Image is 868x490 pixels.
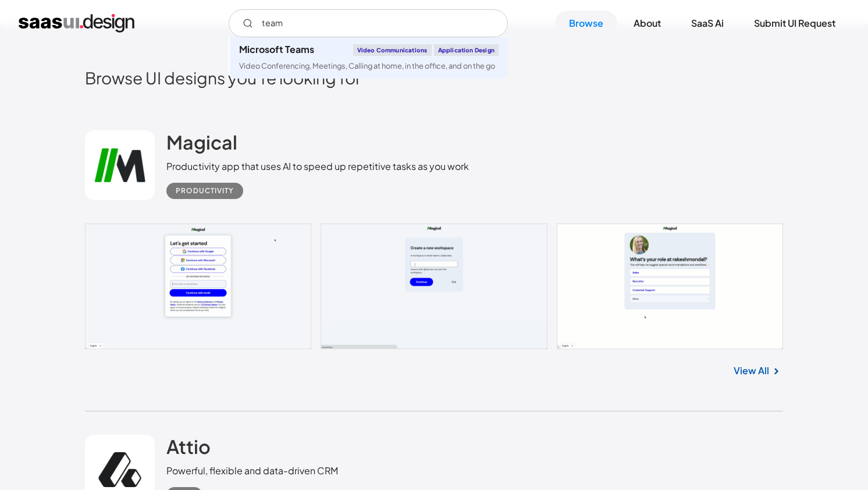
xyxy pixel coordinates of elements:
div: Video Communications [353,44,432,56]
div: Productivity [176,184,234,198]
form: Email Form [229,9,508,37]
a: home [19,14,134,33]
input: Search UI designs you're looking for... [229,9,508,37]
div: Video Conferencing, Meetings, Calling at home, in the office, and on the go [239,61,495,72]
div: Powerful, flexible and data-driven CRM [166,464,338,478]
a: Attio [166,435,211,464]
a: Submit UI Request [740,10,849,36]
h2: Browse UI designs you’re looking for [85,68,783,88]
a: Microsoft TeamsVideo CommunicationsApplication DesignVideo Conferencing, Meetings, Calling at hom... [230,37,508,79]
h2: Magical [166,130,237,154]
div: Productivity app that uses AI to speed up repetitive tasks as you work [166,159,469,173]
h2: Attio [166,435,211,458]
div: Microsoft Teams [239,45,314,54]
div: Application Design [434,44,499,56]
a: SaaS Ai [677,10,738,36]
a: View All [734,364,769,378]
a: About [620,10,675,36]
a: Browse [555,10,617,36]
a: Magical [166,130,237,159]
